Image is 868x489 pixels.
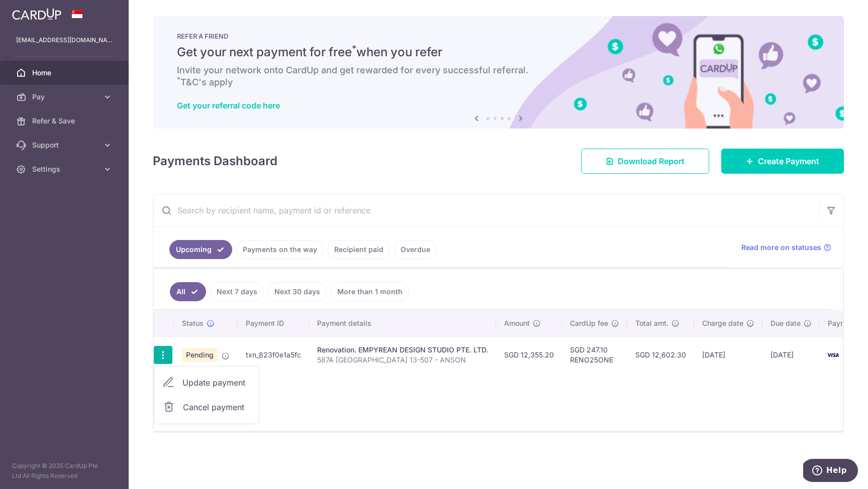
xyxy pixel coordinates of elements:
td: SGD 12,355.20 [496,336,562,373]
a: All [170,282,206,301]
a: Recipient paid [328,240,390,259]
a: Payments on the way [236,240,324,259]
h4: Payments Dashboard [153,152,277,170]
span: Download Report [618,155,685,167]
iframe: Opens a widget where you can find more information [803,459,858,484]
span: Create Payment [758,155,819,167]
a: Create Payment [721,149,844,174]
p: 587A [GEOGRAPHIC_DATA] 13-507 - ANSON [317,355,488,365]
a: Read more on statuses [741,242,831,253]
td: SGD 12,602.30 [627,336,694,373]
a: Download Report [581,149,709,174]
span: CardUp fee [570,318,608,328]
span: Status [182,318,204,328]
span: Pending [182,348,218,362]
a: Upcoming [169,240,232,259]
p: REFER A FRIEND [177,32,820,40]
span: Pay [32,92,99,102]
a: Overdue [394,240,437,259]
span: Support [32,140,99,150]
span: Read more on statuses [741,242,821,253]
img: Bank Card [823,349,843,361]
td: SGD 247.10 RENO25ONE [562,336,627,373]
img: RAF banner [153,16,844,129]
span: Charge date [702,318,743,328]
th: Payment details [309,310,496,336]
a: Next 7 days [210,282,264,301]
h5: Get your next payment for free when you refer [177,44,820,60]
p: [EMAIL_ADDRESS][DOMAIN_NAME] [16,35,113,45]
h6: Invite your network onto CardUp and get rewarded for every successful referral. T&C's apply [177,64,820,88]
img: CardUp [12,8,61,20]
span: Amount [504,318,530,328]
a: Next 30 days [268,282,327,301]
span: Total amt. [635,318,668,328]
span: Home [32,68,99,78]
span: Settings [32,164,99,174]
span: Refer & Save [32,116,99,126]
div: Renovation. EMPYREAN DESIGN STUDIO PTE. LTD. [317,345,488,355]
td: [DATE] [694,336,762,373]
input: Search by recipient name, payment id or reference [153,194,819,226]
td: txn_823f0e1a5fc [238,336,309,373]
th: Payment ID [238,310,309,336]
a: Get your referral code here [177,100,280,110]
td: [DATE] [762,336,820,373]
span: Due date [770,318,801,328]
a: More than 1 month [331,282,409,301]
